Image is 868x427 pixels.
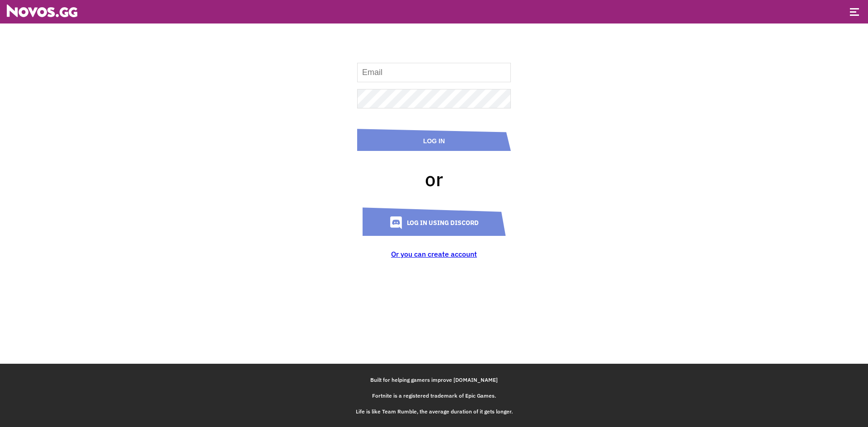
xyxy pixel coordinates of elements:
div: Fortnite is a registered trademark of Epic Games. [7,392,861,399]
button: Log In [357,129,511,151]
img: discord.ca7ae179.svg [390,216,402,229]
img: Novos [7,5,77,17]
a: Log in using Discord [363,207,506,236]
input: Email [357,63,511,82]
div: or [425,167,443,192]
div: Life is like Team Rumble, the average duration of it gets longer. [7,408,861,415]
div: Built for helping gamers improve [DOMAIN_NAME] [7,376,861,383]
a: Or you can create account [391,249,477,258]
